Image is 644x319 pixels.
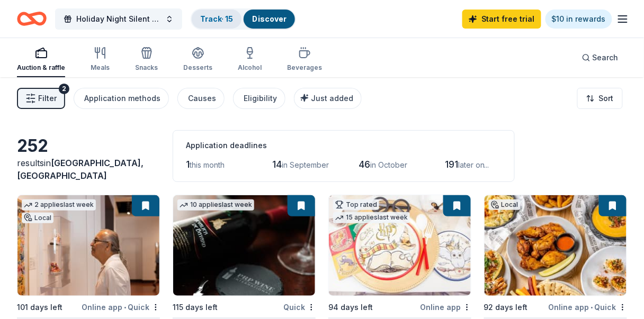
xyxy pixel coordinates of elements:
div: Top rated [333,199,379,210]
button: Snacks [135,42,158,77]
span: later on... [458,160,489,169]
button: Just added [294,88,362,109]
div: 2 applies last week [22,199,96,211]
span: Search [593,51,619,64]
span: Just added [311,94,353,103]
button: Holiday Night Silent Auction [55,8,182,30]
div: Causes [188,92,216,105]
button: Alcohol [238,42,262,77]
div: 115 days left [173,301,218,314]
div: Auction & raffle [17,63,65,72]
div: Desserts [183,63,212,72]
span: Holiday Night Silent Auction [76,13,161,25]
span: 191 [445,159,458,170]
div: Beverages [287,63,322,72]
div: Application methods [84,92,160,105]
div: 252 [17,135,160,157]
div: Snacks [135,63,158,72]
a: Discover [252,14,287,23]
div: Online app [420,300,471,314]
div: 94 days left [328,301,373,314]
div: 10 applies last week [177,199,254,211]
button: Auction & raffle [17,42,65,77]
div: 101 days left [17,301,62,314]
a: Home [17,6,47,31]
button: Search [574,47,627,68]
span: Filter [38,92,57,105]
div: Local [489,199,521,210]
span: 46 [359,159,370,170]
div: Local [22,213,53,223]
button: Application methods [74,88,169,109]
div: Quick [283,300,316,314]
button: Desserts [183,42,212,77]
span: [GEOGRAPHIC_DATA], [GEOGRAPHIC_DATA] [17,158,144,181]
span: • [124,303,126,312]
span: in [17,158,144,181]
span: Sort [599,92,614,105]
div: Eligibility [244,92,277,105]
img: Image for Chicken N Pickle (Glendale) [485,195,627,296]
img: Image for Heard Museum [17,195,159,296]
span: • [591,303,593,312]
div: 2 [59,84,69,94]
img: Image for Oriental Trading [329,195,471,296]
a: Start free trial [462,10,541,29]
span: in September [282,160,329,169]
span: 14 [272,159,282,170]
a: $10 in rewards [545,10,612,29]
div: Online app Quick [82,300,160,314]
button: Sort [577,88,623,109]
a: Track· 15 [200,14,233,23]
button: Eligibility [233,88,285,109]
img: Image for PRP Wine International [173,195,315,296]
button: Beverages [287,42,322,77]
span: this month [190,160,225,169]
button: Track· 15Discover [191,8,296,30]
div: 92 days left [484,301,528,314]
span: 1 [186,159,190,170]
div: Application deadlines [186,139,502,152]
button: Causes [177,88,225,109]
span: in October [370,160,407,169]
div: 15 applies last week [333,212,410,223]
div: Meals [91,63,110,72]
div: Alcohol [238,63,262,72]
button: Filter2 [17,88,65,109]
div: Online app Quick [549,300,627,314]
div: results [17,157,160,182]
button: Meals [91,42,110,77]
